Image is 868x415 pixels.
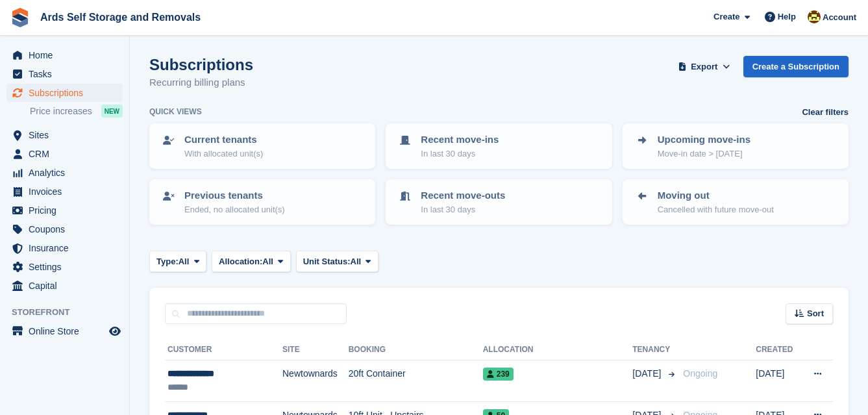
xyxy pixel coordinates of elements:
a: Current tenants With allocated unit(s) [151,125,374,168]
span: Create [713,10,739,23]
button: Export [676,56,733,77]
a: Price increases NEW [30,104,123,118]
a: menu [6,220,123,238]
p: Upcoming move-ins [658,132,750,147]
p: In last 30 days [421,203,505,216]
a: menu [6,239,123,257]
span: All [351,255,362,268]
span: Invoices [29,182,106,201]
th: Allocation [483,340,633,360]
span: Online Store [29,322,106,340]
span: [DATE] [632,367,663,381]
th: Booking [349,340,483,360]
button: Type: All [149,251,206,272]
a: Upcoming move-ins Move-in date > [DATE] [624,125,847,168]
div: NEW [101,105,123,118]
h6: Quick views [149,106,202,118]
a: Create a Subscription [743,56,849,77]
span: Tasks [29,65,106,83]
a: menu [6,277,123,295]
a: Preview store [107,323,123,339]
span: Unit Status: [303,255,351,268]
span: Ongoing [683,368,717,379]
span: Type: [156,255,179,268]
span: Coupons [29,220,106,238]
span: Account [823,11,856,24]
span: Pricing [29,201,106,220]
span: All [262,255,273,268]
span: Storefront [12,306,129,319]
span: All [179,255,190,268]
a: menu [6,46,123,64]
td: [DATE] [756,360,800,402]
span: Price increases [30,105,92,118]
span: Subscriptions [29,84,106,102]
th: Customer [165,340,282,360]
a: menu [6,201,123,220]
span: Analytics [29,164,106,182]
a: Recent move-ins In last 30 days [387,125,610,168]
span: Sort [807,307,824,320]
p: Moving out [658,188,774,203]
p: Recent move-ins [421,132,499,147]
td: Newtownards [282,360,349,402]
img: stora-icon-8386f47178a22dfd0bd8f6a31ec36ba5ce8667c1dd55bd0f319d3a0aa187defe.svg [10,8,30,27]
a: menu [6,145,123,163]
a: menu [6,322,123,340]
span: Export [691,60,717,73]
span: Allocation: [219,255,262,268]
span: Help [778,10,796,23]
a: Previous tenants Ended, no allocated unit(s) [151,181,374,223]
span: Insurance [29,239,106,257]
a: Moving out Cancelled with future move-out [624,181,847,223]
button: Unit Status: All [296,251,378,272]
td: 20ft Container [349,360,483,402]
p: Ended, no allocated unit(s) [184,203,285,216]
span: CRM [29,145,106,163]
a: menu [6,65,123,83]
a: menu [6,182,123,201]
a: Recent move-outs In last 30 days [387,181,610,223]
span: Capital [29,277,106,295]
a: menu [6,164,123,182]
span: Settings [29,258,106,276]
p: Move-in date > [DATE] [658,147,750,160]
a: menu [6,84,123,102]
p: Current tenants [184,132,263,147]
p: Recent move-outs [421,188,505,203]
p: Previous tenants [184,188,285,203]
a: menu [6,258,123,276]
h1: Subscriptions [149,56,253,73]
a: Ards Self Storage and Removals [35,6,206,28]
button: Allocation: All [212,251,291,272]
span: Home [29,46,106,64]
p: Cancelled with future move-out [658,203,774,216]
a: menu [6,126,123,144]
span: Sites [29,126,106,144]
p: Recurring billing plans [149,75,253,90]
img: Mark McFerran [808,10,821,23]
p: In last 30 days [421,147,499,160]
th: Site [282,340,349,360]
th: Created [756,340,800,360]
p: With allocated unit(s) [184,147,263,160]
a: Clear filters [802,106,849,119]
span: 239 [483,368,514,381]
th: Tenancy [632,340,678,360]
